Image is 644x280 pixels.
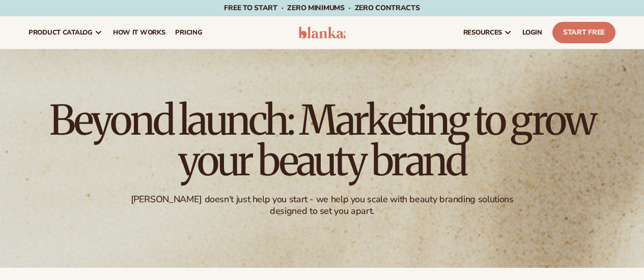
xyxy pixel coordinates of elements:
a: LOGIN [517,16,547,49]
a: Start Free [552,22,615,43]
span: product catalog [29,28,93,37]
a: pricing [170,16,207,49]
img: logo [298,26,346,39]
span: Free to start · ZERO minimums · ZERO contracts [224,3,419,13]
span: pricing [175,28,202,37]
span: resources [463,28,502,37]
span: How It Works [113,28,165,37]
a: How It Works [108,16,171,49]
div: [PERSON_NAME] doesn't just help you start - we help you scale with beauty branding solutions desi... [113,194,531,217]
a: product catalog [23,16,108,49]
span: LOGIN [522,28,542,37]
a: resources [458,16,517,49]
h1: Beyond launch: Marketing to grow your beauty brand [42,100,602,181]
